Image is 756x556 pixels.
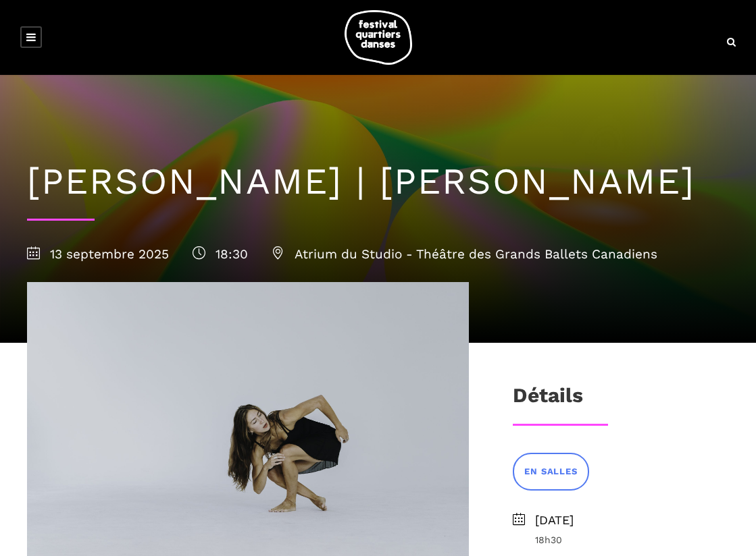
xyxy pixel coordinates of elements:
[535,532,729,547] span: 18h30
[272,246,657,262] span: Atrium du Studio - Théâtre des Grands Ballets Canadiens
[345,10,412,65] img: logo-fqd-med
[27,160,729,204] h1: [PERSON_NAME] | [PERSON_NAME]
[513,453,588,490] a: En salles
[524,465,577,479] span: En salles
[27,246,169,262] span: 13 septembre 2025
[535,511,729,530] span: [DATE]
[513,383,583,417] h3: Détails
[193,246,248,262] span: 18:30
